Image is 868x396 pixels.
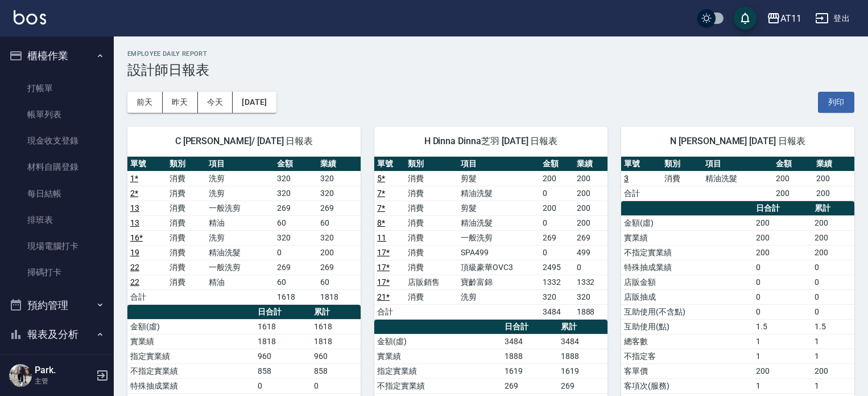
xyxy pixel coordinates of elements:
[317,289,361,304] td: 1818
[458,157,540,172] th: 項目
[405,245,458,260] td: 消費
[127,378,255,393] td: 特殊抽成業績
[812,334,854,349] td: 1
[813,157,854,172] th: 業績
[127,157,361,305] table: a dense table
[753,230,812,245] td: 200
[374,157,405,172] th: 單號
[274,245,317,260] td: 0
[405,275,458,289] td: 店販銷售
[311,378,361,393] td: 0
[167,171,206,186] td: 消費
[621,245,753,260] td: 不指定實業績
[540,186,573,201] td: 0
[753,260,812,275] td: 0
[621,319,753,334] td: 互助使用(點)
[127,364,255,378] td: 不指定實業績
[540,260,573,275] td: 2495
[662,171,702,186] td: 消費
[621,364,753,378] td: 客單價
[458,186,540,201] td: 精油洗髮
[35,365,93,376] h5: Park.
[127,289,167,304] td: 合計
[753,304,812,319] td: 0
[274,215,317,230] td: 60
[5,354,109,380] a: 報表目錄
[773,171,813,186] td: 200
[574,260,607,275] td: 0
[167,260,206,275] td: 消費
[130,277,139,287] a: 22
[405,260,458,275] td: 消費
[167,215,206,230] td: 消費
[540,171,573,186] td: 200
[558,364,607,378] td: 1619
[540,201,573,215] td: 200
[458,275,540,289] td: 寶齡富錦
[540,157,573,172] th: 金額
[127,319,255,334] td: 金額(虛)
[198,92,233,113] button: 今天
[540,275,573,289] td: 1332
[374,364,502,378] td: 指定實業績
[167,230,206,245] td: 消費
[130,218,139,227] a: 13
[621,215,753,230] td: 金額(虛)
[388,136,594,147] span: H Dinna Dinna芝羽 [DATE] 日報表
[502,364,558,378] td: 1619
[274,171,317,186] td: 320
[127,50,854,58] h2: Employee Daily Report
[780,11,801,26] div: AT11
[233,92,276,113] button: [DATE]
[127,62,854,78] h3: 設計師日報表
[812,201,854,216] th: 累計
[621,289,753,304] td: 店販抽成
[167,245,206,260] td: 消費
[812,260,854,275] td: 0
[206,275,274,289] td: 精油
[773,186,813,201] td: 200
[206,215,274,230] td: 精油
[167,201,206,215] td: 消費
[405,201,458,215] td: 消費
[812,304,854,319] td: 0
[621,186,662,201] td: 合計
[206,245,274,260] td: 精油洗髮
[458,201,540,215] td: 剪髮
[812,364,854,378] td: 200
[818,92,854,113] button: 列印
[5,233,109,259] a: 現場電腦打卡
[206,260,274,275] td: 一般洗剪
[753,215,812,230] td: 200
[206,230,274,245] td: 洗剪
[167,275,206,289] td: 消費
[502,378,558,393] td: 269
[621,260,753,275] td: 特殊抽成業績
[753,275,812,289] td: 0
[502,320,558,334] th: 日合計
[621,275,753,289] td: 店販金額
[311,305,361,320] th: 累計
[206,171,274,186] td: 洗剪
[458,245,540,260] td: SPA499
[317,230,361,245] td: 320
[753,364,812,378] td: 200
[5,154,109,180] a: 材料自購登錄
[317,186,361,201] td: 320
[35,376,93,386] p: 主管
[458,215,540,230] td: 精油洗髮
[540,289,573,304] td: 320
[127,334,255,349] td: 實業績
[813,186,854,201] td: 200
[635,136,841,147] span: N [PERSON_NAME] [DATE] 日報表
[558,378,607,393] td: 269
[702,157,773,172] th: 項目
[311,364,361,378] td: 858
[274,201,317,215] td: 269
[374,334,502,349] td: 金額(虛)
[255,349,311,364] td: 960
[317,245,361,260] td: 200
[753,349,812,364] td: 1
[374,304,405,319] td: 合計
[317,201,361,215] td: 269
